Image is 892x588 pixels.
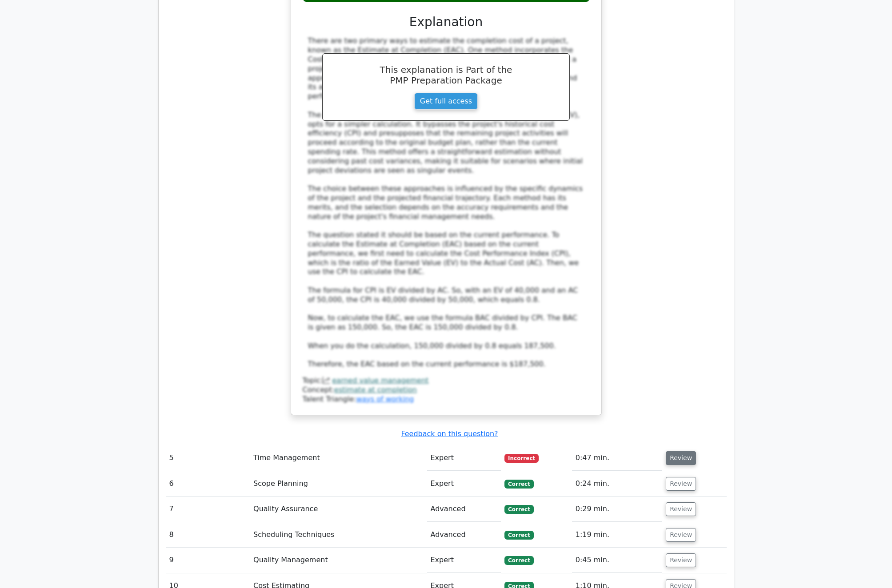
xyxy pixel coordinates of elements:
[166,548,250,573] td: 9
[166,497,250,522] td: 7
[303,376,590,385] div: Topic:
[666,451,696,465] button: Review
[504,505,533,514] span: Correct
[166,522,250,548] td: 8
[666,502,696,516] button: Review
[504,556,533,565] span: Correct
[303,376,590,404] div: Talent Triangle:
[572,497,662,522] td: 0:29 min.
[572,471,662,497] td: 0:24 min.
[308,36,584,369] div: There are two primary ways to estimate the completion cost of a project, known as the Estimate at...
[427,522,501,548] td: Advanced
[332,376,428,385] a: earned value management
[427,548,501,573] td: Expert
[250,497,427,522] td: Quality Assurance
[303,385,590,395] div: Concept:
[308,15,584,30] h3: Explanation
[414,93,478,110] a: Get full access
[572,522,662,548] td: 1:19 min.
[401,429,498,438] a: Feedback on this question?
[572,445,662,471] td: 0:47 min.
[356,395,414,403] a: ways of working
[572,548,662,573] td: 0:45 min.
[427,497,501,522] td: Advanced
[250,522,427,548] td: Scheduling Techniques
[666,528,696,542] button: Review
[666,477,696,491] button: Review
[504,531,533,540] span: Correct
[250,471,427,497] td: Scope Planning
[250,548,427,573] td: Quality Management
[666,553,696,567] button: Review
[334,385,417,394] a: estimate at completion
[504,480,533,489] span: Correct
[250,445,427,471] td: Time Management
[166,445,250,471] td: 5
[166,471,250,497] td: 6
[504,454,539,463] span: Incorrect
[427,445,501,471] td: Expert
[427,471,501,497] td: Expert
